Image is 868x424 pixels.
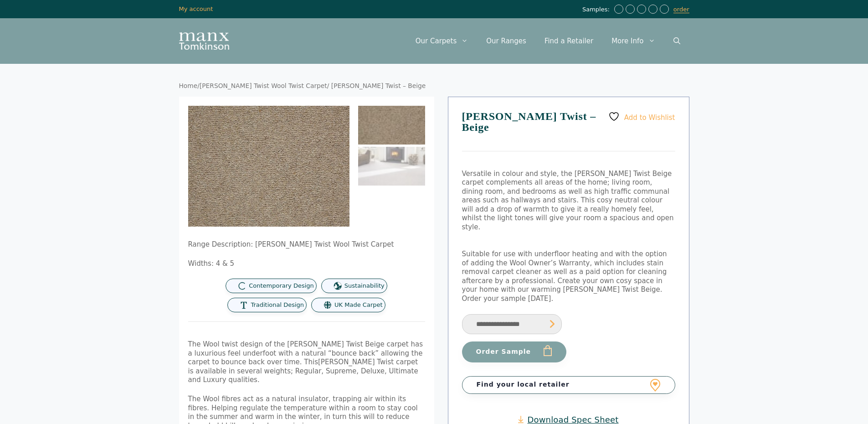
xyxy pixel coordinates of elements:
span: Contemporary Design [249,282,314,290]
p: Versatile in colour and style, the [PERSON_NAME] Twist Beige carpet complements all areas of the ... [462,170,675,232]
img: Craven - Beige [358,106,425,145]
p: Widths: 4 & 5 [188,259,425,269]
nav: Primary [406,27,689,55]
span: Add to Wishlist [624,113,675,121]
span: Traditional Design [251,301,304,309]
a: Home [179,82,198,89]
a: More Info [602,27,664,55]
h1: [PERSON_NAME] Twist – Beige [462,111,675,151]
button: Order Sample [462,341,566,362]
a: Find your local retailer [462,376,675,393]
span: UK Made Carpet [334,301,382,309]
a: order [673,6,689,13]
nav: Breadcrumb [179,82,689,90]
p: The Wool twist design of the [PERSON_NAME] Twist Beige carpet has a luxurious feel underfoot with... [188,340,425,385]
a: Find a Retailer [535,27,602,55]
span: Samples: [582,6,612,14]
span: Sustainability [344,282,385,290]
a: Add to Wishlist [608,111,675,122]
img: Manx Tomkinson [179,32,229,50]
a: Our Carpets [406,27,478,55]
a: [PERSON_NAME] Twist Wool Twist Carpet [200,82,327,89]
a: Open Search Bar [664,27,689,55]
p: Suitable for use with underfloor heating and with the option of adding the Wool Owner’s Warranty,... [462,250,675,303]
span: [PERSON_NAME] Twist carpet is available in several weights; Regular, Supreme, Deluxe, Ultimate an... [188,358,418,384]
p: Range Description: [PERSON_NAME] Twist Wool Twist Carpet [188,240,425,249]
a: Our Ranges [477,27,535,55]
img: Tomkinson Twist - Beige - Image 2 [358,147,425,186]
a: My account [179,5,213,12]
